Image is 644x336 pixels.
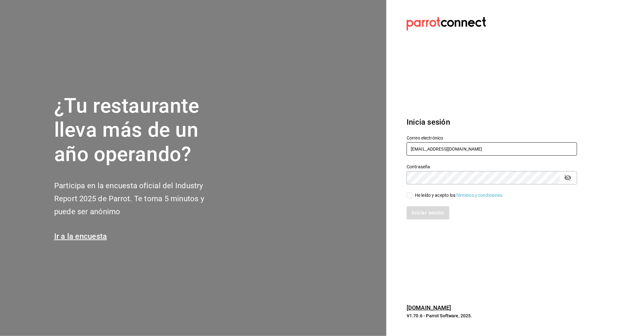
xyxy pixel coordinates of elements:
[456,193,504,198] a: Términos y condiciones.
[407,116,577,128] h3: Inicia sesión
[54,179,225,218] h2: Participa en la encuesta oficial del Industry Report 2025 de Parrot. Te toma 5 minutos y puede se...
[407,313,577,319] p: V1.70.6 - Parrot Software, 2025.
[407,304,451,311] a: [DOMAIN_NAME]
[54,232,107,241] a: Ir a la encuesta
[54,94,225,167] h1: ¿Tu restaurante lleva más de un año operando?
[415,192,504,199] div: He leído y acepto los
[407,136,577,140] label: Correo electrónico
[407,165,577,169] label: Contraseña
[563,172,573,183] button: passwordField
[407,142,577,156] input: Ingresa tu correo electrónico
